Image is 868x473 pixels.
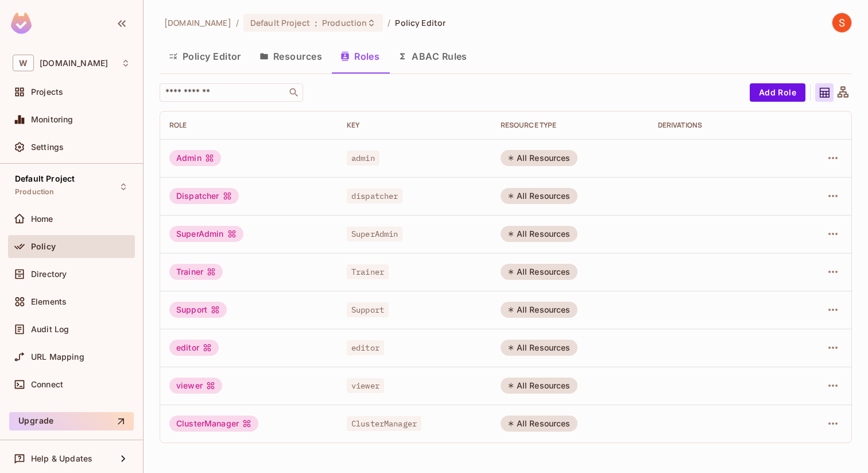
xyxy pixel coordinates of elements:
span: Workspace: withpronto.com [40,59,108,68]
button: Roles [331,42,389,71]
div: All Resources [501,302,578,318]
li: / [236,17,239,28]
span: editor [347,340,384,355]
div: All Resources [501,150,578,166]
span: viewer [347,378,384,393]
span: Connect [31,380,63,389]
span: Audit Log [31,325,69,334]
span: Support [347,302,389,317]
span: W [13,55,34,71]
div: Derivations [658,121,782,130]
button: Policy Editor [160,42,250,71]
div: ClusterManager [169,416,258,432]
button: Add Role [750,83,805,102]
button: Upgrade [9,412,134,430]
div: editor [169,340,219,356]
span: Elements [31,297,67,306]
img: SReyMgAAAABJRU5ErkJggg== [11,13,32,34]
div: SuperAdmin [169,226,243,242]
span: : [314,18,318,28]
div: All Resources [501,378,578,394]
div: Role [169,121,328,130]
div: Admin [169,150,221,166]
div: viewer [169,378,222,394]
div: Support [169,302,227,318]
div: RESOURCE TYPE [501,121,640,130]
button: Resources [250,42,331,71]
span: Policy [31,242,56,251]
span: URL Mapping [31,352,84,362]
div: Key [347,121,482,130]
span: Production [15,187,55,197]
span: admin [347,151,379,166]
span: Production [322,17,367,28]
span: Projects [31,87,63,97]
span: Monitoring [31,115,73,124]
span: ClusterManager [347,416,421,431]
div: All Resources [501,226,578,242]
span: Trainer [347,264,389,279]
span: Settings [31,143,64,152]
li: / [387,17,390,28]
button: ABAC Rules [389,42,476,71]
div: Dispatcher [169,188,239,204]
span: SuperAdmin [347,226,403,241]
div: All Resources [501,264,578,280]
span: Directory [31,270,67,279]
img: Shubhang Singhal [832,13,851,32]
span: Home [31,214,53,224]
span: dispatcher [347,189,403,203]
div: Trainer [169,264,223,280]
div: All Resources [501,416,578,432]
div: All Resources [501,188,578,204]
span: Default Project [15,174,75,183]
div: All Resources [501,340,578,356]
span: Help & Updates [31,454,92,463]
span: the active workspace [164,17,231,28]
span: Policy Editor [395,17,445,28]
span: Default Project [250,17,310,28]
